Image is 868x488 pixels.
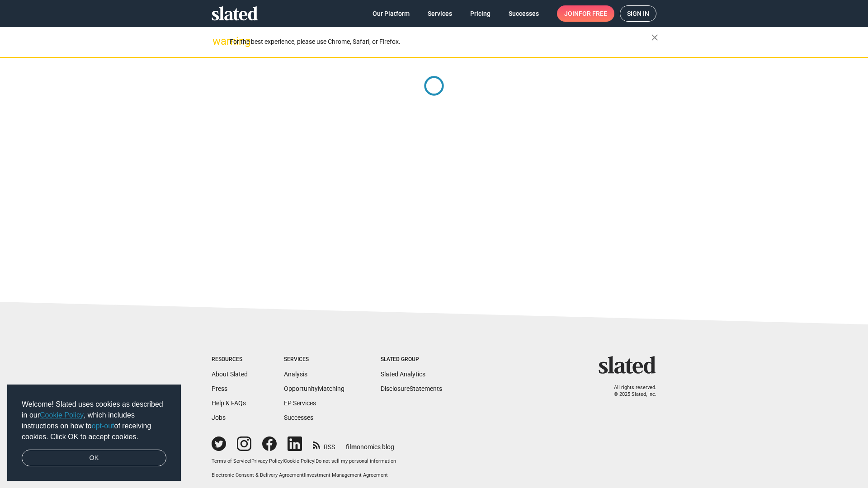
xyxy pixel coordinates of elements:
[22,450,166,467] a: dismiss cookie message
[316,458,396,465] button: Do not sell my personal information
[305,472,388,478] a: Investment Management Agreement
[627,6,649,21] span: Sign in
[284,458,314,464] a: Cookie Policy
[212,385,227,392] a: Press
[284,385,344,392] a: OpportunityMatching
[230,36,651,48] div: For the best experience, please use Chrome, Safari, or Firefox.
[420,5,459,22] a: Services
[212,356,248,363] div: Resources
[250,458,251,464] span: |
[365,5,417,22] a: Our Platform
[381,356,442,363] div: Slated Group
[346,436,394,451] a: filmonomics blog
[7,385,181,481] div: cookieconsent
[284,371,307,378] a: Analysis
[212,472,304,478] a: Electronic Consent & Delivery Agreement
[381,371,425,378] a: Slated Analytics
[40,411,84,419] a: Cookie Policy
[501,5,546,22] a: Successes
[604,385,656,398] p: All rights reserved. © 2025 Slated, Inc.
[649,32,660,43] mat-icon: close
[470,5,491,22] span: Pricing
[284,399,316,407] a: EP Services
[212,36,223,47] mat-icon: warning
[284,414,313,421] a: Successes
[212,399,246,407] a: Help & FAQs
[620,5,656,22] a: Sign in
[463,5,498,22] a: Pricing
[22,399,166,442] span: Welcome! Slated uses cookies as described in our , which includes instructions on how to of recei...
[283,458,284,464] span: |
[212,458,250,464] a: Terms of Service
[92,422,114,430] a: opt-out
[557,5,614,22] a: Joinfor free
[284,356,344,363] div: Services
[304,472,305,478] span: |
[509,5,539,22] span: Successes
[428,5,452,22] span: Services
[251,458,283,464] a: Privacy Policy
[212,414,226,421] a: Jobs
[212,371,248,378] a: About Slated
[313,437,335,451] a: RSS
[579,5,607,22] span: for free
[381,385,442,392] a: DisclosureStatements
[564,5,607,22] span: Join
[346,443,357,450] span: film
[314,458,316,464] span: |
[373,5,410,22] span: Our Platform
